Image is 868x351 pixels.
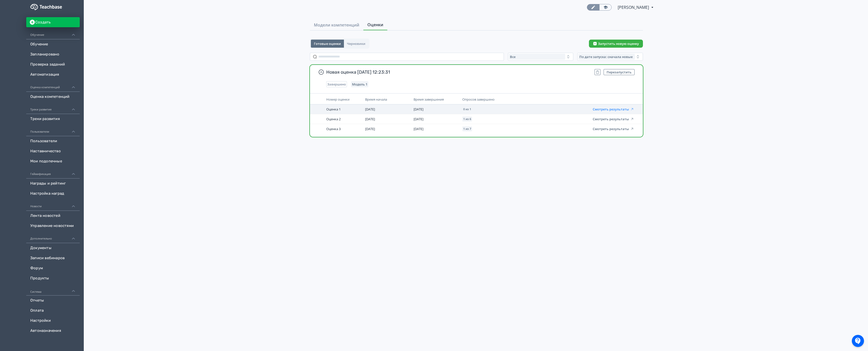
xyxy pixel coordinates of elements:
[26,136,80,146] a: Пользователи
[314,42,341,46] span: Готовые оценки
[26,189,80,199] a: Настройка наград
[26,231,80,243] div: Дополнительно
[26,92,80,102] a: Оценка компетенций
[463,127,471,130] span: 1 из 7
[326,97,349,102] span: Номер оценки
[462,97,495,102] span: Опросов завершено
[26,211,80,221] a: Лента новостей
[579,55,633,59] span: По дате запуска: сначала новые
[26,273,80,283] a: Продукты
[314,22,359,28] span: Модели компетенций
[26,114,80,124] a: Треки развития
[26,60,80,70] a: Проверка заданий
[326,117,341,121] span: Оценка 2
[26,316,80,326] a: Настройки
[463,118,471,121] span: 1 из 6
[414,107,423,111] span: [DATE]
[26,80,80,92] div: Оценка компетенций
[326,107,341,111] span: Оценка 1
[26,156,80,166] a: Мои подопечные
[367,22,383,28] span: Оценки
[414,127,423,131] span: [DATE]
[593,117,634,121] button: Смотреть результаты
[26,179,80,189] a: Награды и рейтинг
[326,127,341,131] span: Оценка 3
[365,97,387,102] span: Время начала
[26,221,80,231] a: Управление новостями
[593,107,634,111] button: Смотреть результаты
[26,39,80,49] a: Обучение
[26,146,80,156] a: Наставничество
[26,124,80,136] div: Пользователи
[365,107,375,111] span: [DATE]
[26,27,80,39] div: Обучение
[365,127,375,131] span: [DATE]
[26,296,80,306] a: Отчеты
[26,70,80,80] a: Автоматизация
[344,40,368,48] button: Черновики
[414,117,423,121] span: [DATE]
[508,53,574,61] button: Все
[352,82,367,86] span: Модель 1
[365,117,375,121] span: [DATE]
[26,253,80,263] a: Записи вебинаров
[347,42,365,46] span: Черновики
[26,263,80,273] a: Форум
[593,127,634,131] button: Смотреть результаты
[414,97,444,102] span: Время завершения
[604,69,635,75] button: Перезапустить
[510,55,516,59] span: Все
[593,107,634,111] a: Смотреть результаты
[463,108,471,111] span: 0 из 1
[26,17,80,27] button: Создать
[577,53,643,61] button: По дате запуска: сначала новые
[26,102,80,114] div: Треки развития
[26,243,80,253] a: Документы
[26,326,80,336] a: Автоназначения
[26,166,80,179] div: Геймификация
[593,116,634,121] a: Смотреть результаты
[618,4,650,10] span: Игорь Марченков
[26,306,80,316] a: Оплата
[589,40,643,48] button: Запустить новую оценку
[593,126,634,131] a: Смотреть результаты
[26,199,80,211] div: Новости
[26,283,80,296] div: Система
[311,40,344,48] button: Готовые оценки
[26,49,80,60] a: Запланировано
[599,4,612,11] a: Переключиться в режим ученика
[327,82,346,86] span: Завершено
[326,69,590,75] span: Новая оценка [DATE] 12:23:31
